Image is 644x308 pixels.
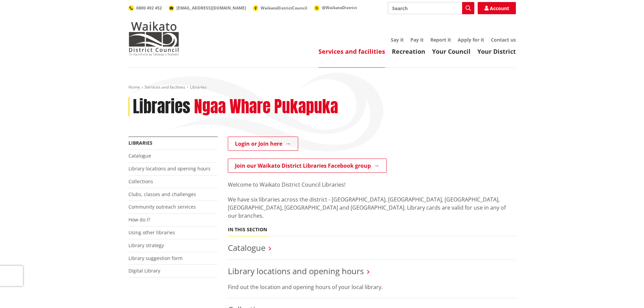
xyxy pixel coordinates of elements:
a: Library locations and opening hours [228,265,364,277]
a: Your Council [432,47,471,55]
a: [EMAIL_ADDRESS][DOMAIN_NAME] [169,5,246,11]
nav: breadcrumb [128,85,516,90]
a: Pay it [410,37,424,43]
a: Services and facilities [145,84,185,90]
a: Services and facilities [318,47,385,55]
span: ibrary cards are valid for use in any of our branches. [228,204,506,219]
span: 0800 492 452 [136,5,162,11]
a: Join our Waikato District Libraries Facebook group [228,159,387,173]
a: Community outreach services [128,204,196,210]
a: How do I? [128,216,150,223]
a: Digital Library [128,267,160,274]
a: Library strategy [128,242,164,248]
input: Search input [388,2,474,14]
a: Apply for it [458,37,484,43]
a: @WaikatoDistrict [314,5,357,10]
a: Catalogue [128,152,151,159]
a: Clubs, classes and challenges [128,191,196,197]
p: Welcome to Waikato District Council Libraries! [228,181,516,189]
a: Using other libraries [128,229,175,236]
a: Account [478,2,516,14]
a: Library locations and opening hours [128,165,211,172]
span: WaikatoDistrictCouncil [261,5,307,11]
span: [EMAIL_ADDRESS][DOMAIN_NAME] [176,5,246,11]
h5: In this section [228,227,267,233]
a: Recreation [392,47,425,55]
p: We have six libraries across the district - [GEOGRAPHIC_DATA], [GEOGRAPHIC_DATA], [GEOGRAPHIC_DAT... [228,195,516,220]
a: WaikatoDistrictCouncil [253,5,307,11]
a: Catalogue [228,242,265,253]
a: Say it [391,37,404,43]
p: Find out the location and opening hours of your local library. [228,283,516,291]
a: Library suggestion form [128,255,183,261]
h1: Libraries [133,97,190,117]
a: 0800 492 452 [128,5,162,11]
a: Collections [128,178,153,185]
a: Report it [430,37,451,43]
span: Libraries [190,84,207,90]
a: Contact us [491,37,516,43]
span: @WaikatoDistrict [322,5,357,10]
a: Libraries [128,140,152,146]
a: Your District [477,47,516,55]
img: Waikato District Council - Te Kaunihera aa Takiwaa o Waikato [128,22,179,55]
a: Login or Join here [228,137,298,151]
h2: Ngaa Whare Pukapuka [194,97,338,117]
a: Home [128,84,140,90]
